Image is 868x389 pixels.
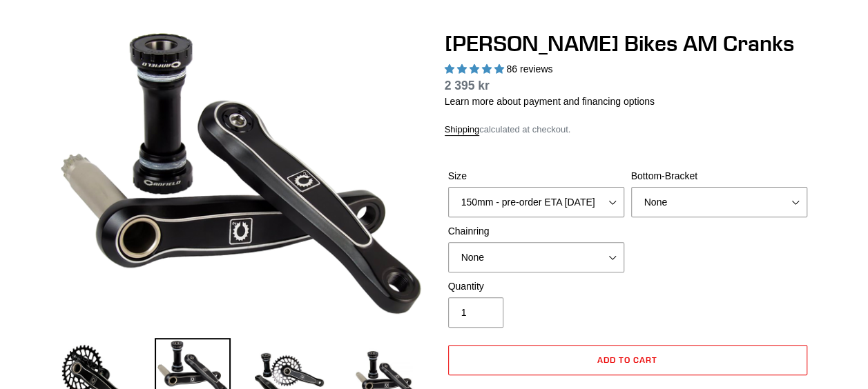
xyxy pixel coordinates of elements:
[448,345,807,375] button: Add to cart
[448,279,624,294] label: Quantity
[631,169,807,183] label: Bottom-Bracket
[506,63,552,74] span: 86 reviews
[448,169,624,183] label: Size
[445,79,490,92] span: 2 395 kr
[448,224,624,239] label: Chainring
[445,63,507,74] span: 4.97 stars
[445,96,655,107] a: Learn more about payment and financing options
[445,123,811,137] div: calculated at checkout.
[597,355,657,365] span: Add to cart
[445,30,811,57] h1: [PERSON_NAME] Bikes AM Cranks
[445,124,480,136] a: Shipping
